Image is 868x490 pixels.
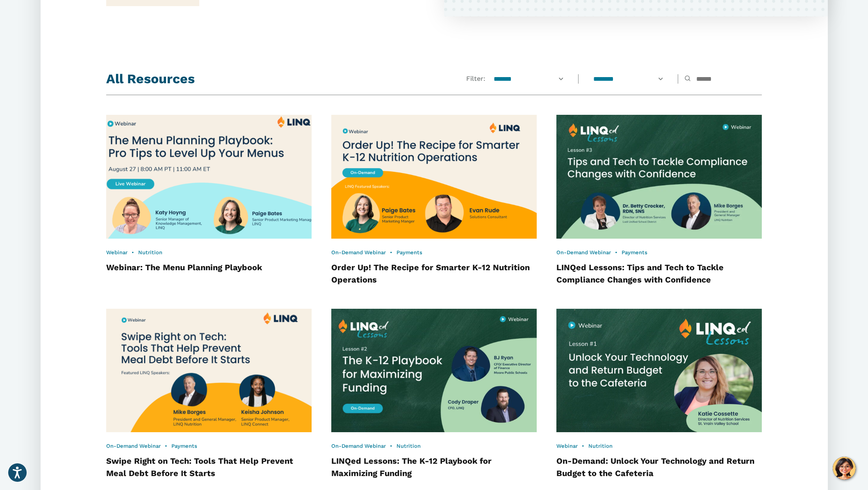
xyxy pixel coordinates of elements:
button: Hello, have a question? Let’s chat. [833,457,856,480]
a: Payments [622,249,647,255]
div: • [106,442,312,450]
div: • [331,442,537,450]
a: Webinar [556,443,578,449]
a: Webinar [106,249,128,255]
a: Payments [396,249,422,255]
img: LINQed Lesson Finance Thumbnail [331,309,537,432]
a: Nutrition [138,249,162,255]
a: On-Demand: Unlock Your Technology and Return Budget to the Cafeteria [556,456,754,478]
a: On-Demand Webinar [331,443,386,449]
img: LINQed Lessons 3 Compliance Webinar Thumbnail [556,115,762,238]
a: On-Demand Webinar [556,249,611,255]
a: LINQed Lessons: The K-12 Playbook for Maximizing Funding [331,456,492,478]
span: Filter: [466,74,485,83]
a: On-Demand Webinar [331,249,386,255]
div: • [331,249,537,256]
a: LINQed Lessons: Tips and Tech to Tackle Compliance Changes with Confidence [556,262,724,285]
a: Swipe Right on Tech: Tools That Help Prevent Meal Debt Before It Starts [106,456,293,478]
a: Payments [171,443,197,449]
h2: All Resources [106,70,195,88]
div: • [106,249,312,256]
img: Swipe Right on Tech [106,309,312,432]
div: • [556,442,762,450]
a: Nutrition [396,443,421,449]
a: On-Demand Webinar [106,443,161,449]
a: Order Up! The Recipe for Smarter K-12 Nutrition Operations [331,262,530,285]
div: • [556,249,762,256]
img: LINQed Lessons - 1 [556,309,762,432]
a: Nutrition [588,443,613,449]
a: Webinar: The Menu Planning Playbook [106,262,262,272]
